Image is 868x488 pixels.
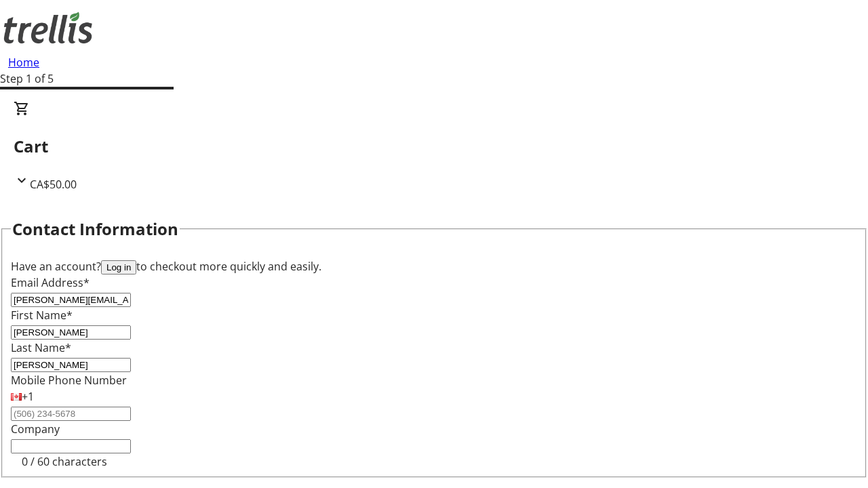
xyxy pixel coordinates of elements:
[11,258,857,274] div: Have an account? to checkout more quickly and easily.
[101,260,136,274] button: Log in
[11,373,127,388] label: Mobile Phone Number
[11,340,71,355] label: Last Name*
[12,217,178,241] h2: Contact Information
[22,454,107,469] tr-character-limit: 0 / 60 characters
[11,407,131,421] input: (506) 234-5678
[11,308,73,323] label: First Name*
[14,134,854,159] h2: Cart
[11,422,60,436] label: Company
[14,100,854,192] div: CartCA$50.00
[11,275,90,290] label: Email Address*
[30,177,77,192] span: CA$50.00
